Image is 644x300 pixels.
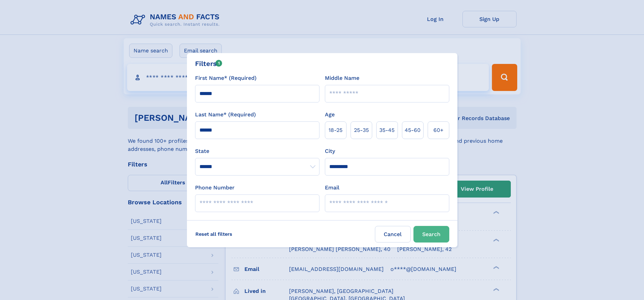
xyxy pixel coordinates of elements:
span: 35‑45 [379,126,395,134]
span: 45‑60 [405,126,421,134]
label: Middle Name [325,74,359,82]
label: Email [325,184,339,192]
div: Filters [195,59,222,69]
span: 18‑25 [329,126,342,134]
label: Reset all filters [191,226,237,242]
span: 60+ [433,126,444,134]
span: 25‑35 [354,126,369,134]
label: State [195,147,319,155]
label: Phone Number [195,184,235,192]
label: Age [325,111,335,119]
label: Last Name* (Required) [195,111,256,119]
button: Search [413,226,449,243]
label: Cancel [375,226,411,243]
label: First Name* (Required) [195,74,257,82]
label: City [325,147,335,155]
